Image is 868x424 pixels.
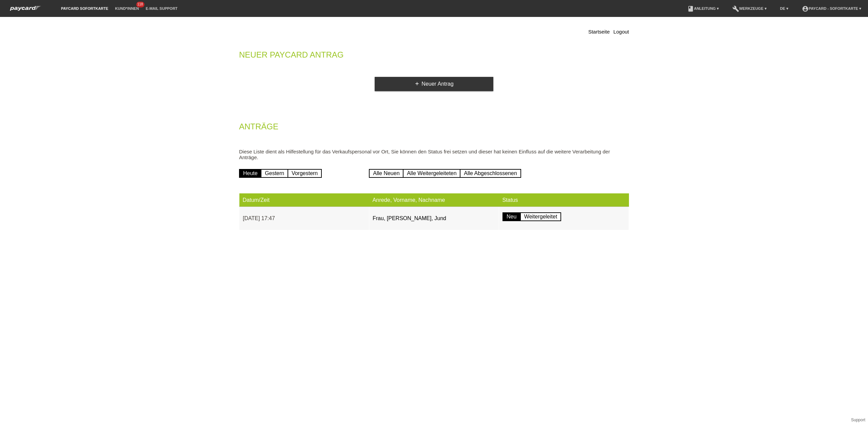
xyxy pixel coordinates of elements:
[613,29,629,35] a: Logout
[369,169,403,178] a: Alle Neuen
[373,215,446,221] a: Frau, [PERSON_NAME], Jund
[729,6,770,10] a: buildWerkzeuge ▾
[239,51,629,62] h2: Neuer Paycard Antrag
[777,6,792,10] a: DE ▾
[239,207,369,230] td: [DATE] 17:47
[239,169,262,178] a: Heute
[414,81,420,86] i: add
[239,193,369,207] th: Datum/Zeit
[261,169,288,178] a: Gestern
[239,149,629,160] p: Diese Liste dient als Hilfestellung für das Verkaufspersonal vor Ort, Sie können den Status frei ...
[112,6,142,10] a: Kund*innen
[684,6,722,10] a: bookAnleitung ▾
[239,123,629,133] h2: Anträge
[460,169,521,178] a: Alle Abgeschlossenen
[288,169,322,178] a: Vorgestern
[7,5,44,12] img: paycard Sofortkarte
[136,2,144,7] span: 118
[687,5,694,12] i: book
[403,169,460,178] a: Alle Weitergeleiteten
[520,212,561,221] a: Weitergeleitet
[369,193,499,207] th: Anrede, Vorname, Nachname
[851,418,865,422] a: Support
[142,6,181,10] a: E-Mail Support
[375,77,493,91] a: addNeuer Antrag
[502,212,520,221] a: Neu
[798,6,865,10] a: account_circlepaycard - Sofortkarte ▾
[802,5,809,12] i: account_circle
[588,29,610,35] a: Startseite
[58,6,112,10] a: paycard Sofortkarte
[499,193,629,207] th: Status
[7,8,44,13] a: paycard Sofortkarte
[732,5,739,12] i: build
